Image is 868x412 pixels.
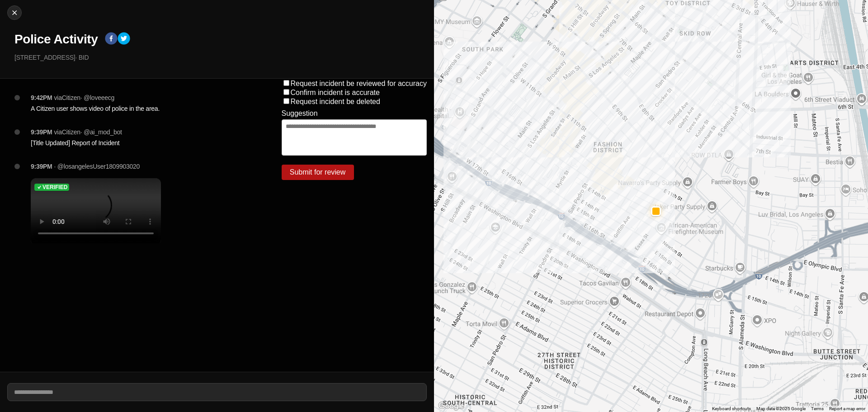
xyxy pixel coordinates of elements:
a: Terms (opens in new tab) [811,406,824,411]
button: cancel [7,5,22,20]
img: cancel [10,8,19,17]
img: Google [436,400,466,412]
p: 9:42PM [31,93,52,102]
p: via Citizen · @ loveeecg [54,93,115,102]
p: [Title Updated] Report of Incident [31,138,245,147]
p: · @losangelesUser1809903020 [54,162,140,171]
button: facebook [105,32,118,47]
h5: Verified [42,184,67,191]
p: [STREET_ADDRESS] · BID [14,53,427,62]
span: Map data ©2025 Google [756,406,806,411]
label: Suggestion [282,109,318,118]
label: Confirm incident is accurate [291,89,380,96]
p: via Citizen · @ ai_mod_bot [54,128,122,137]
img: check [36,184,42,190]
p: 9:39PM [31,162,52,171]
h1: Police Activity [14,31,98,47]
p: A Citizen user shows video of police in the area. [31,104,245,113]
button: Keyboard shortcuts [712,406,751,412]
a: Report a map error [829,406,865,411]
button: Submit for review [282,165,354,180]
label: Request incident be reviewed for accuracy [291,80,427,87]
p: 9:39PM [31,128,52,137]
button: twitter [118,32,130,47]
a: Open this area in Google Maps (opens a new window) [436,400,466,412]
label: Request incident be deleted [291,98,380,105]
